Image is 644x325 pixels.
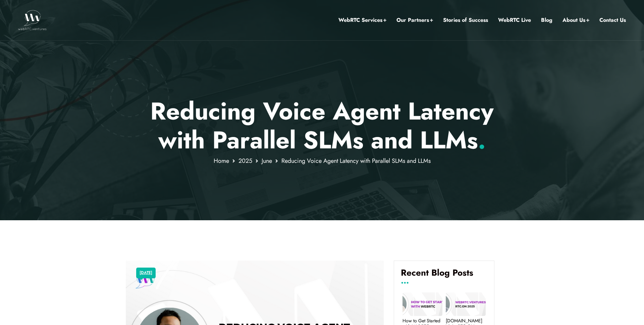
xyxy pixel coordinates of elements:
[18,10,47,30] img: WebRTC.ventures
[443,16,488,25] a: Stories of Success
[338,16,386,25] a: WebRTC Services
[541,16,552,25] a: Blog
[396,16,433,25] a: Our Partners
[214,156,229,165] a: Home
[498,16,531,25] a: WebRTC Live
[140,269,152,277] a: [DATE]
[238,156,252,165] a: 2025
[562,16,589,25] a: About Us
[401,268,487,283] h4: Recent Blog Posts
[126,97,519,155] p: Reducing Voice Agent Latency with Parallel SLMs and LLMs
[262,156,272,165] a: June
[281,156,431,165] span: Reducing Voice Agent Latency with Parallel SLMs and LLMs
[478,123,486,157] span: .
[599,16,626,25] a: Contact Us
